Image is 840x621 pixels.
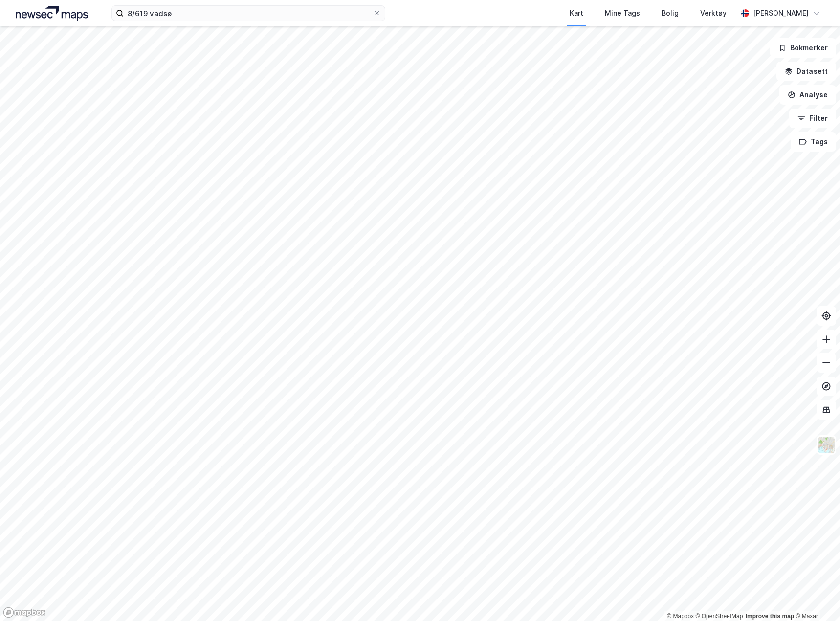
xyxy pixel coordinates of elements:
[605,7,640,19] div: Mine Tags
[667,613,694,620] a: Mapbox
[696,613,743,620] a: OpenStreetMap
[789,109,836,128] button: Filter
[791,574,840,621] iframe: Chat Widget
[700,7,727,19] div: Verktøy
[776,62,836,81] button: Datasett
[779,85,836,105] button: Analyse
[791,132,836,152] button: Tags
[817,436,836,454] img: Z
[124,6,373,21] input: Søk på adresse, matrikkel, gårdeiere, leietakere eller personer
[791,574,840,621] div: Kontrollprogram for chat
[746,613,794,620] a: Improve this map
[770,38,836,58] button: Bokmerker
[16,6,88,21] img: logo.a4113a55bc3d86da70a041830d287a7e.svg
[662,7,679,19] div: Bolig
[3,607,46,618] a: Mapbox homepage
[570,7,583,19] div: Kart
[753,7,809,19] div: [PERSON_NAME]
